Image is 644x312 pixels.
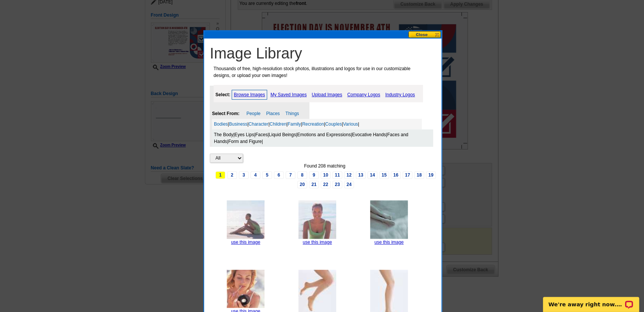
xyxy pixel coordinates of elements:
a: use this image [374,240,403,245]
a: Eyes Lips [235,132,254,137]
span: | [227,139,228,144]
a: 14 [367,171,377,179]
span: | [262,139,263,144]
a: Children [269,121,286,127]
a: 12 [344,171,354,179]
a: Business [229,121,247,127]
a: 3 [239,171,249,179]
img: th_087030.jpg [370,200,408,239]
a: 2 [227,171,237,179]
a: 17 [403,171,412,179]
a: Things [285,111,299,116]
span: | [301,121,302,127]
a: 16 [391,171,401,179]
a: Liquid Beings [269,132,296,137]
a: Evocative Hands [352,132,386,137]
span: | [268,121,269,127]
h1: Image Library [210,44,440,62]
a: The Body [214,132,233,137]
a: Form and Figure [228,139,262,144]
a: 10 [321,171,330,179]
a: Company Logos [345,90,382,99]
span: | [247,121,249,127]
span: 1 [215,171,225,179]
a: 22 [321,181,330,188]
a: Character [249,121,269,127]
a: 13 [356,171,366,179]
a: 15 [379,171,389,179]
a: Various [343,121,358,127]
a: Upload Images [310,90,344,99]
a: 7 [286,171,295,179]
a: Industry Logos [383,90,417,99]
span: | [386,132,387,137]
span: | [254,132,255,137]
a: 9 [309,171,319,179]
span: | [228,121,229,127]
a: My Saved Images [269,90,309,99]
a: People [246,111,260,116]
a: 23 [332,181,342,188]
span: | [267,132,269,137]
strong: Select: [215,92,230,97]
a: Faces [255,132,268,137]
a: 18 [414,171,424,179]
a: 6 [274,171,284,179]
img: th_080040A.jpg [298,200,336,239]
span: | [286,121,287,127]
a: Bodies [214,121,228,127]
span: | [342,121,343,127]
p: Thousands of free, high-resolution stock photos, illustrations and logos for use in our customiza... [210,65,426,79]
a: 20 [297,181,307,188]
a: Browse Images [232,90,267,100]
a: Recreation [302,121,324,127]
a: 19 [426,171,436,179]
a: Couples [325,121,342,127]
a: Places [266,111,280,116]
a: 11 [332,171,342,179]
a: 21 [309,181,319,188]
img: th_088002B.jpg [227,270,264,308]
span: | [296,132,297,137]
a: 24 [344,181,354,188]
img: th_080039A.jpg [227,200,264,239]
a: 8 [297,171,307,179]
a: Family [287,121,301,127]
span: | [233,132,234,137]
span: | [358,121,359,127]
a: Emotions and Expressions [297,132,351,137]
a: 5 [262,171,272,179]
span: | [351,132,352,137]
span: | [324,121,325,127]
strong: Select From: [212,111,240,116]
iframe: LiveChat chat widget [538,288,644,312]
a: use this image [303,240,332,245]
a: 4 [251,171,260,179]
div: Found 208 matching [210,163,440,169]
a: use this image [231,240,260,245]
